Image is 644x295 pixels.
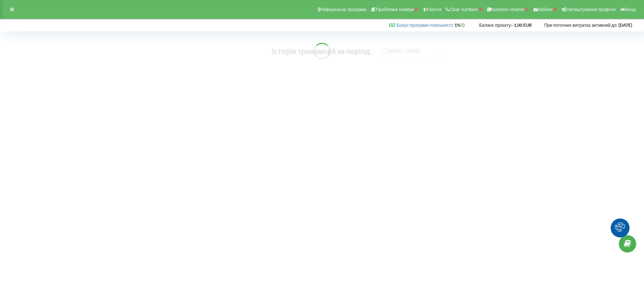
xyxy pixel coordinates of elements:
[544,22,618,28] span: При поточних витратах активний до:
[397,22,453,28] span: :
[397,22,452,28] a: Бонус програми лояльності
[320,7,367,12] span: Реферальна програма
[512,22,532,28] strong: -1,00 EUR
[479,22,512,28] span: Баланс проєкту:
[449,7,478,12] span: Clear numbers
[491,7,525,12] span: Numbers reserve
[426,7,441,12] span: Клієнти
[538,7,553,12] span: Кабінет
[625,7,636,12] span: Вихід
[566,7,616,12] span: Налаштування профілю
[619,22,632,28] strong: [DATE]
[376,7,414,12] span: Проблемні номери
[454,22,467,28] strong: 1%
